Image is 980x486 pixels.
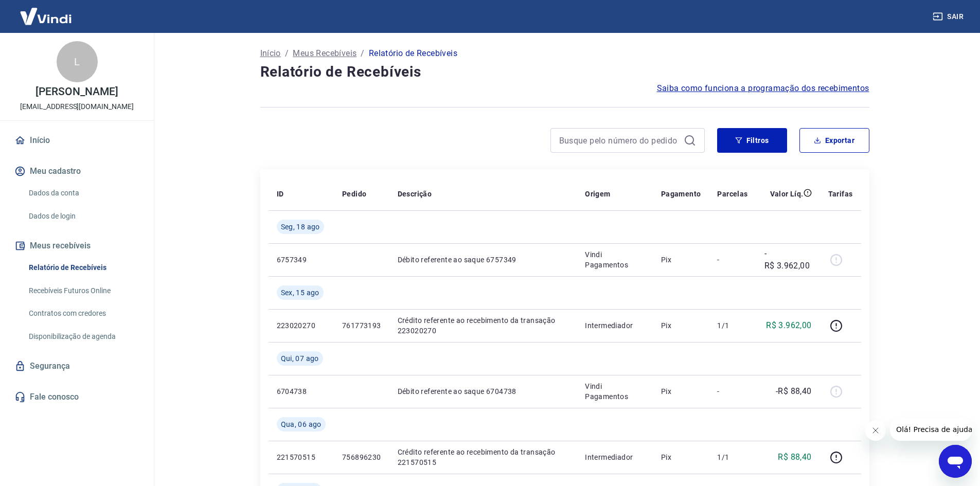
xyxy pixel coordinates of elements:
button: Filtros [717,128,787,153]
p: Crédito referente ao recebimento da transação 221570515 [398,447,569,467]
a: Início [12,129,141,152]
iframe: Botão para abrir a janela de mensagens [939,445,972,478]
div: L [57,41,98,82]
a: Fale conosco [12,386,141,408]
p: Pedido [342,189,366,199]
h4: Relatório de Recebíveis [260,62,869,82]
p: 223020270 [277,320,326,331]
p: -R$ 88,40 [776,385,812,398]
p: 221570515 [277,452,326,462]
p: / [361,47,364,60]
p: 1/1 [717,452,747,462]
p: Débito referente ao saque 6757349 [398,255,569,265]
p: Pix [661,320,701,331]
button: Meus recebíveis [12,235,141,257]
p: 761773193 [342,320,381,331]
p: [EMAIL_ADDRESS][DOMAIN_NAME] [20,101,134,112]
button: Sair [931,7,968,26]
span: Qui, 07 ago [281,353,319,364]
a: Meus Recebíveis [293,47,357,60]
p: 6757349 [277,255,326,265]
button: Meu cadastro [12,160,141,183]
a: Saiba como funciona a programação dos recebimentos [657,82,869,95]
p: R$ 3.962,00 [766,319,811,332]
p: R$ 88,40 [778,451,811,463]
p: Pagamento [661,189,701,199]
p: Intermediador [585,452,645,462]
p: Pix [661,452,701,462]
span: Olá! Precisa de ajuda? [6,7,86,15]
span: Qua, 06 ago [281,419,322,429]
p: -R$ 3.962,00 [764,247,812,272]
p: - [717,386,747,397]
p: 756896230 [342,452,381,462]
p: Parcelas [717,189,747,199]
p: - [717,255,747,265]
p: 6704738 [277,386,326,397]
p: Pix [661,386,701,397]
input: Busque pelo número do pedido [559,133,680,148]
p: Vindi Pagamentos [585,249,645,270]
img: Vindi [12,1,79,32]
p: Crédito referente ao recebimento da transação 223020270 [398,315,569,336]
p: Intermediador [585,320,645,331]
p: / [285,47,289,60]
p: Tarifas [828,189,853,199]
span: Seg, 18 ago [281,222,320,232]
p: ID [277,189,284,199]
a: Dados de login [25,206,141,227]
a: Contratos com credores [25,303,141,324]
a: Início [260,47,281,60]
a: Dados da conta [25,183,141,204]
p: Relatório de Recebíveis [369,47,457,60]
a: Relatório de Recebíveis [25,257,141,278]
iframe: Fechar mensagem [865,420,886,441]
iframe: Mensagem da empresa [890,418,972,441]
button: Exportar [799,128,869,153]
p: Vindi Pagamentos [585,381,645,402]
p: [PERSON_NAME] [35,86,118,97]
p: Origem [585,189,610,199]
p: 1/1 [717,320,747,331]
p: Débito referente ao saque 6704738 [398,386,569,397]
p: Pix [661,255,701,265]
p: Valor Líq. [770,189,804,199]
a: Recebíveis Futuros Online [25,280,141,301]
a: Segurança [12,355,141,377]
span: Sex, 15 ago [281,287,319,298]
p: Descrição [398,189,432,199]
a: Disponibilização de agenda [25,326,141,347]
